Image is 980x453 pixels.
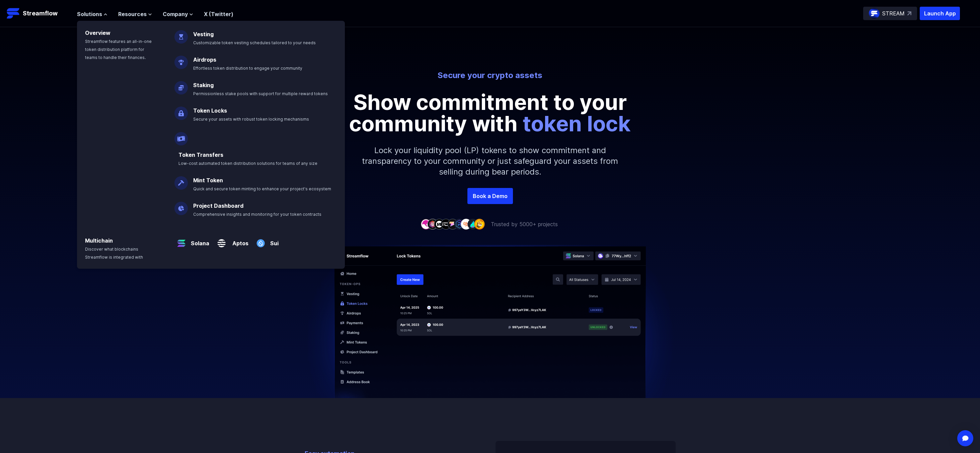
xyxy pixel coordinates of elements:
a: Token Locks [193,107,227,114]
span: Customizable token vesting schedules tailored to your needs [193,40,316,45]
img: Sui [254,231,268,250]
img: company-1 [421,219,431,229]
span: token lock [523,111,631,136]
p: Streamflow [23,9,58,18]
p: Lock your liquidity pool (LP) tokens to show commitment and transparency to your community or jus... [346,134,634,188]
img: company-7 [461,219,471,229]
a: Book a Demo [467,188,513,204]
img: Airdrops [174,50,188,69]
img: Project Dashboard [174,196,188,215]
img: company-2 [427,219,438,229]
p: Show commitment to your community with [340,91,641,134]
a: Project Dashboard [193,202,243,209]
span: Effortless token distribution to engage your community [193,66,302,71]
p: Secure your crypto assets [305,70,676,81]
img: Hero Image [299,245,681,415]
span: Streamflow features an all-in-one token distribution platform for teams to handle their finances. [85,39,152,60]
span: Permissionless stake pools with support for multiple reward tokens [193,91,328,96]
img: Streamflow Logo [7,7,20,20]
a: Aptos [228,234,248,247]
a: Token Transfers [178,151,223,158]
img: Token Locks [174,101,188,120]
p: STREAM [882,9,905,17]
img: company-8 [467,219,478,229]
img: Vesting [174,25,188,44]
button: Resources [118,10,152,18]
a: Vesting [193,31,214,38]
span: Company [163,10,188,18]
span: Secure your assets with robust token locking mechanisms [193,117,309,122]
button: Launch App [920,7,960,20]
a: Multichain [85,237,113,244]
span: Resources [118,10,147,18]
img: company-4 [441,219,451,229]
a: Staking [193,82,214,88]
span: Low-cost automated token distribution solutions for teams of any size [178,161,317,166]
button: Company [163,10,193,18]
img: company-3 [434,219,445,229]
a: Sui [268,234,279,247]
button: Solutions [77,10,107,18]
div: Open Intercom Messenger [957,430,973,446]
img: Aptos [215,231,228,250]
span: Quick and secure token minting to enhance your project's ecosystem [193,186,331,191]
img: Mint Token [174,171,188,190]
a: Airdrops [193,56,216,63]
span: Comprehensive insights and monitoring for your token contracts [193,212,321,217]
p: Trusted by 5000+ projects [491,220,558,228]
img: Staking [174,76,188,94]
img: company-5 [447,219,458,229]
img: company-6 [454,219,465,229]
a: Solana [188,234,209,247]
span: Solutions [77,10,102,18]
img: Solana [174,231,188,250]
a: Overview [85,29,110,36]
span: Discover what blockchains Streamflow is integrated with [85,247,143,260]
a: STREAM [863,7,917,20]
a: Mint Token [193,177,223,184]
img: company-9 [474,219,485,229]
img: Payroll [174,127,188,145]
img: top-right-arrow.svg [907,11,911,15]
a: X (Twitter) [204,11,233,17]
a: Streamflow [7,7,70,20]
img: streamflow-logo-circle.png [869,8,880,19]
